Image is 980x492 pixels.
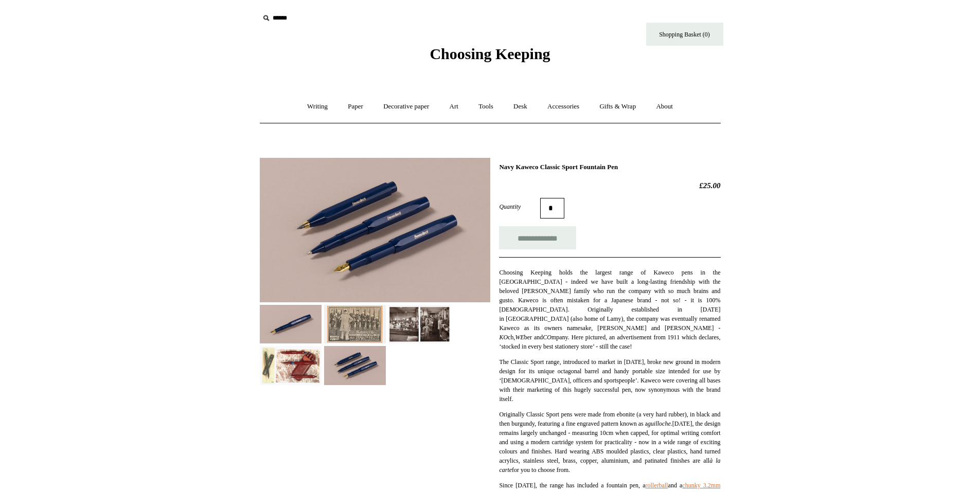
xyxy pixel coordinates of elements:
[538,93,589,120] a: Accessories
[499,202,540,211] label: Quantity
[499,181,720,190] h2: £25.00
[260,305,322,343] img: Navy Kaweco Classic Sport Fountain Pen
[469,93,503,120] a: Tools
[590,93,645,120] a: Gifts & Wrap
[515,334,524,341] i: WE
[504,93,537,120] a: Desk
[374,93,438,120] a: Decorative paper
[499,163,720,171] h1: Navy Kaweco Classic Sport Fountain Pen
[648,420,672,427] i: guilloche.
[499,334,508,341] i: KO
[388,305,450,343] img: Navy Kaweco Classic Sport Fountain Pen
[499,269,720,350] span: Choosing Keeping holds the largest range of Kaweco pens in the [GEOGRAPHIC_DATA] - indeed we have...
[646,482,668,489] a: rollerball
[260,158,490,302] img: Navy Kaweco Classic Sport Fountain Pen
[499,358,720,403] span: The Classic Sport range, introduced to market in [DATE], broke new ground in modern design for it...
[324,346,386,385] img: Navy Kaweco Classic Sport Fountain Pen
[499,411,720,473] span: Originally Classic Sport pens were made from ebonite (a very hard rubber), in black and then burg...
[430,53,550,61] a: Choosing Keeping
[430,45,550,62] span: Choosing Keeping
[646,23,723,46] a: Shopping Basket (0)
[260,346,322,385] img: Navy Kaweco Classic Sport Fountain Pen
[338,93,372,120] a: Paper
[440,93,468,120] a: Art
[543,334,551,341] i: CO
[647,93,682,120] a: About
[324,305,386,343] img: Navy Kaweco Classic Sport Fountain Pen
[298,93,337,120] a: Writing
